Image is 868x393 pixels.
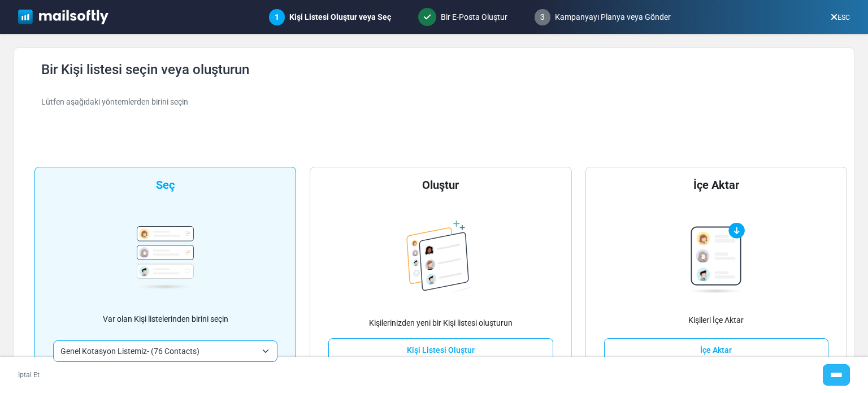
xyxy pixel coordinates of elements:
a: Kişi Listesi Oluştur [328,338,553,362]
span: Genel Kotasyon Listemiz- (76 Contacts) [60,344,257,358]
p: Kişileri İçe Aktar [688,314,744,326]
a: İçe Aktar [604,338,828,362]
div: Lütfen aşağıdaki yöntemlerden birini seçin [41,96,840,108]
span: Genel Kotasyon Listemiz- (76 Contacts) [53,340,277,362]
img: mailsoftly_white_logo.svg [18,10,108,24]
div: Seç [156,176,175,193]
div: İçe Aktar [693,176,739,193]
span: 1 [275,12,279,21]
p: Var olan Kişi listelerinden birini seçin [103,313,228,325]
a: ESC [831,14,850,21]
a: İptal Et [18,370,40,380]
h4: Bir Kişi listesi seçin veya oluşturun [41,62,840,78]
span: 3 [535,9,550,25]
div: Oluştur [422,176,459,193]
p: Kişilerinizden yeni bir Kişi listesi oluşturun [369,317,513,329]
